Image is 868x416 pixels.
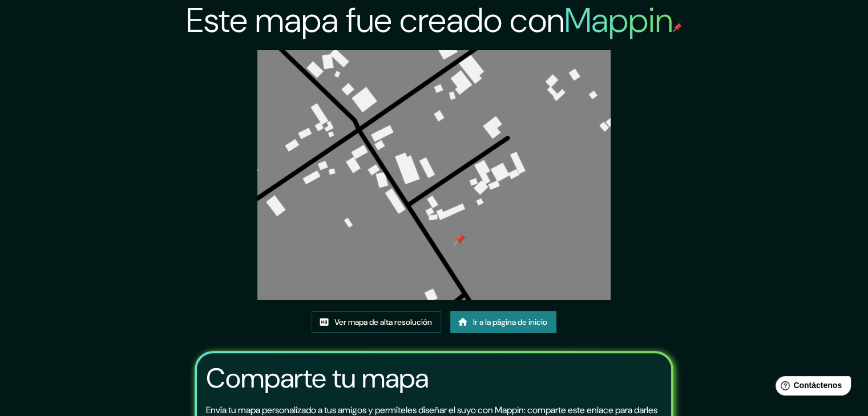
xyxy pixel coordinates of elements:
font: Ver mapa de alta resolución [334,317,432,327]
img: pin de mapeo [673,23,682,32]
a: Ver mapa de alta resolución [312,311,441,333]
font: Comparte tu mapa [206,360,429,396]
img: created-map [257,50,611,300]
a: Ir a la página de inicio [450,311,556,333]
iframe: Lanzador de widgets de ayuda [766,372,855,403]
font: Ir a la página de inicio [473,317,547,327]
